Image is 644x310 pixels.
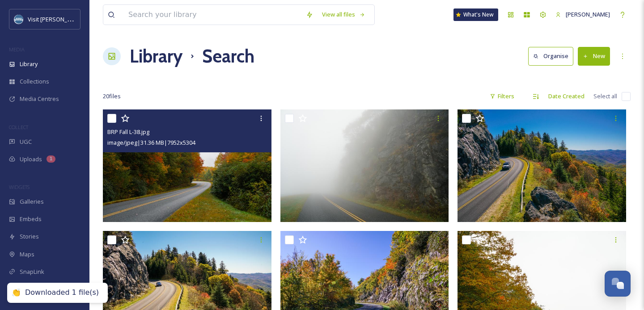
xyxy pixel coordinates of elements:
input: Search your library [124,5,301,25]
span: WIDGETS [9,184,30,190]
span: Media Centres [20,95,59,103]
button: Organise [528,47,573,65]
button: Open Chat [605,271,631,297]
span: image/jpeg | 31.36 MB | 7952 x 5304 [107,138,195,147]
span: Collections [20,77,49,86]
h1: Search [202,43,254,70]
span: Embeds [20,215,42,223]
button: New [578,47,610,65]
div: Downloaded 1 file(s) [25,288,99,297]
div: Date Created [544,88,589,105]
span: BRP Fall L-38.jpg [107,128,149,136]
span: Galleries [20,197,44,206]
img: BRP Fall L-22.jpg [458,109,626,222]
span: Uploads [20,155,42,163]
span: COLLECT [9,124,28,130]
div: Filters [485,88,519,105]
span: Maps [20,250,34,259]
span: UGC [20,138,32,146]
span: Library [20,60,38,68]
span: [PERSON_NAME] [566,10,610,18]
a: What's New [453,8,498,21]
span: SOCIALS [9,296,27,303]
span: Select all [593,92,617,101]
div: 1 [47,155,55,163]
a: [PERSON_NAME] [551,6,614,23]
div: 👏 [12,288,21,297]
img: images.png [14,15,23,24]
span: Visit [PERSON_NAME] [28,15,85,23]
span: Stories [20,232,39,241]
a: Library [130,43,182,70]
span: MEDIA [9,46,25,53]
img: BRP Fall L-31.jpg [280,109,449,222]
a: View all files [318,6,370,23]
span: SnapLink [20,268,44,276]
img: BRP Fall L-38.jpg [103,109,271,222]
span: 20 file s [103,92,121,101]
